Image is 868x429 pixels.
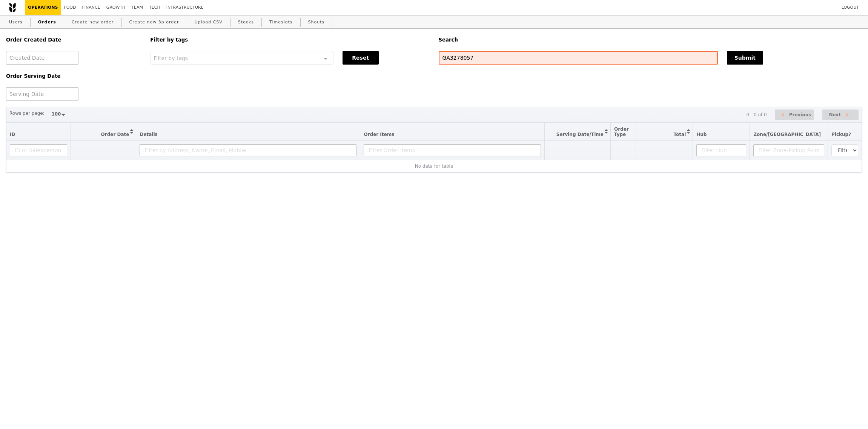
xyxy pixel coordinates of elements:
[831,132,851,137] span: Pickup?
[6,87,78,101] input: Serving Date
[614,127,629,137] span: Order Type
[775,110,814,120] button: Previous
[69,15,117,29] a: Create new order
[746,112,767,117] div: 0 - 0 of 0
[6,73,141,79] h5: Order Serving Date
[696,144,746,156] input: Filter Hub
[364,132,394,137] span: Order Items
[364,144,541,156] input: Filter Order Items
[235,15,257,29] a: Stocks
[140,132,157,137] span: Details
[822,110,859,120] button: Next
[753,144,824,156] input: Filter Zone/Pickup Point
[439,51,718,65] input: Search any field
[9,3,16,12] img: Grain logo
[727,51,763,65] button: Submit
[696,132,707,137] span: Hub
[192,15,226,29] a: Upload CSV
[126,15,182,29] a: Create new 3p order
[6,51,78,65] input: Created Date
[9,110,45,117] label: Rows per page:
[10,164,858,169] div: No data for table
[150,37,429,43] h5: Filter by tags
[10,144,67,156] input: ID or Salesperson name
[10,132,15,137] span: ID
[439,37,862,43] h5: Search
[753,132,821,137] span: Zone/[GEOGRAPHIC_DATA]
[154,54,188,61] span: Filter by tags
[6,37,141,43] h5: Order Created Date
[343,51,379,65] button: Reset
[140,144,356,156] input: Filter by Address, Name, Email, Mobile
[35,15,59,29] a: Orders
[266,15,295,29] a: Timeslots
[6,15,26,29] a: Users
[789,110,811,119] span: Previous
[305,15,328,29] a: Shouts
[829,110,841,119] span: Next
